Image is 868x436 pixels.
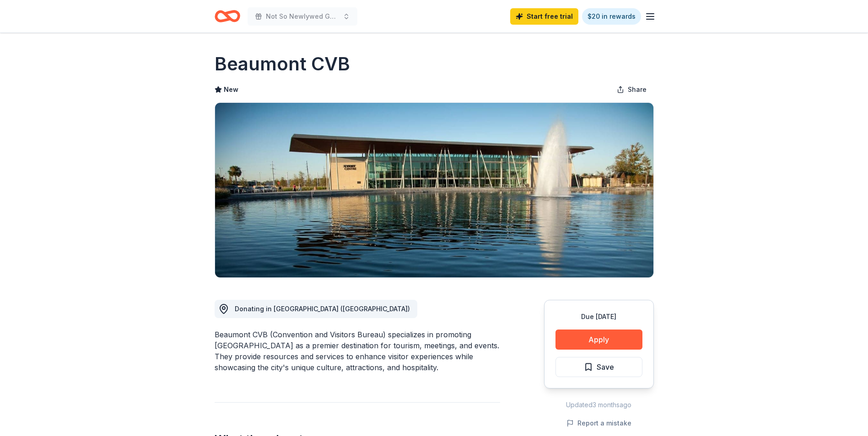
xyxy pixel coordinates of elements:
[510,8,578,25] a: Start free trial
[248,7,357,26] button: Not So Newlywed Game
[555,357,642,377] button: Save
[224,84,238,95] span: New
[555,330,642,350] button: Apply
[215,5,240,27] a: Home
[215,51,350,77] h1: Beaumont CVB
[215,329,500,373] div: Beaumont CVB (Convention and Visitors Bureau) specializes in promoting [GEOGRAPHIC_DATA] as a pre...
[582,8,641,25] a: $20 in rewards
[597,361,614,373] span: Save
[566,418,631,429] button: Report a mistake
[215,103,653,277] img: Image for Beaumont CVB
[555,311,642,322] div: Due [DATE]
[628,84,647,95] span: Share
[544,399,654,410] div: Updated 3 months ago
[609,80,654,99] button: Share
[266,11,339,22] span: Not So Newlywed Game
[235,305,410,313] span: Donating in [GEOGRAPHIC_DATA] ([GEOGRAPHIC_DATA])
